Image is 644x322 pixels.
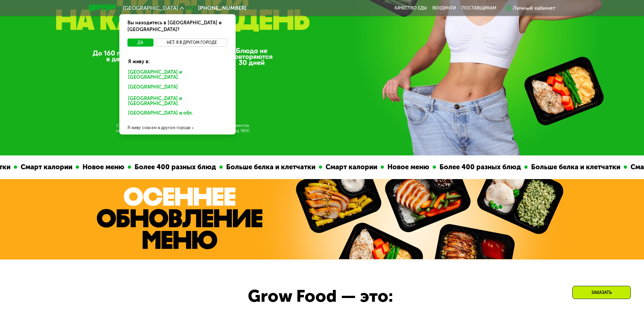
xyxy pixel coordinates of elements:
[461,5,496,11] div: поставщикам
[123,94,232,108] div: [GEOGRAPHIC_DATA] и [GEOGRAPHIC_DATA].
[127,39,153,47] button: Да
[572,286,631,299] div: Заказать
[123,109,229,120] div: [GEOGRAPHIC_DATA] и обл.
[315,162,373,172] div: Смарт калории
[215,162,311,172] div: Больше белка и клетчатки
[187,4,246,12] a: [PHONE_NUMBER]
[395,5,427,11] a: Качество еды
[72,162,120,172] div: Новое меню
[432,5,456,11] a: Вендинги
[156,39,228,47] button: Нет, я в другом городе
[513,4,555,12] div: Личный кабинет
[123,68,232,82] div: [GEOGRAPHIC_DATA] и [GEOGRAPHIC_DATA].
[123,53,232,65] div: Я живу в:
[248,283,419,309] div: Grow Food — это:
[119,121,236,134] div: Я живу совсем в другом городе
[119,14,236,39] div: Вы находитесь в [GEOGRAPHIC_DATA] и [GEOGRAPHIC_DATA]?
[124,162,212,172] div: Более 400 разных блюд
[520,162,616,172] div: Больше белка и клетчатки
[10,162,68,172] div: Смарт калории
[123,83,229,94] div: [GEOGRAPHIC_DATA]
[377,162,425,172] div: Новое меню
[123,5,178,11] span: [GEOGRAPHIC_DATA]
[429,162,517,172] div: Более 400 разных блюд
